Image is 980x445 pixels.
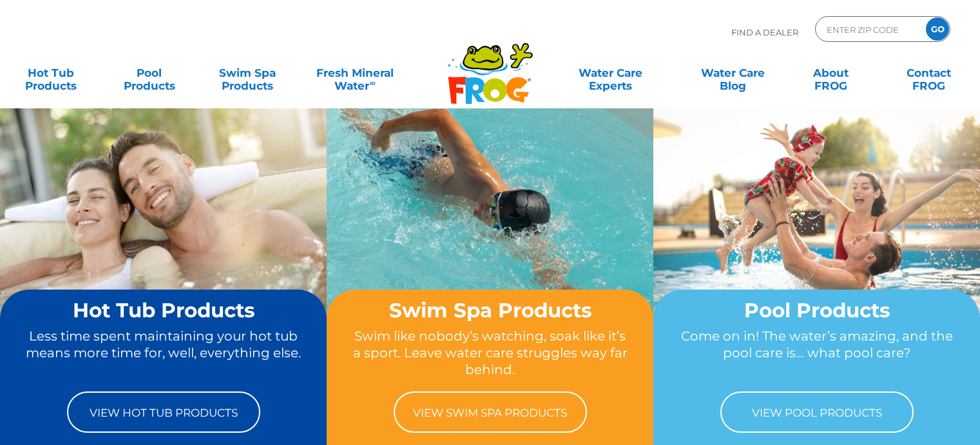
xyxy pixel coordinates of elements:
[548,60,673,86] a: Water CareExperts
[891,60,967,86] a: ContactFROG
[13,60,89,86] a: Hot TubProducts
[394,391,587,433] a: View Swim Spa Products
[111,60,187,86] a: PoolProducts
[793,60,869,86] a: AboutFROG
[67,391,260,433] a: View Hot Tub Products
[678,328,956,379] p: Come on in! The water’s amazing, and the pool care is… what pool care?
[351,328,629,379] p: Swim like nobody’s watching, soak like it’s a sport. Leave water care struggles way far behind.
[731,16,798,48] p: Find A Dealer
[351,299,629,321] h2: Swim Spa Products
[24,328,302,379] p: Less time spent maintaining your hot tub means more time for, well, everything else.
[369,78,375,88] sup: ∞
[327,108,653,352] img: home-banner-swim-spa-short
[441,26,540,104] img: Frog Products Logo
[720,391,914,433] a: View Pool Products
[209,60,285,86] a: Swim SpaProducts
[24,299,302,321] h2: Hot Tub Products
[695,60,771,86] a: Water CareBlog
[653,108,980,352] img: home-banner-pool-short
[678,299,956,321] h2: Pool Products
[307,60,403,86] a: Fresh MineralWater∞
[926,17,949,41] input: GO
